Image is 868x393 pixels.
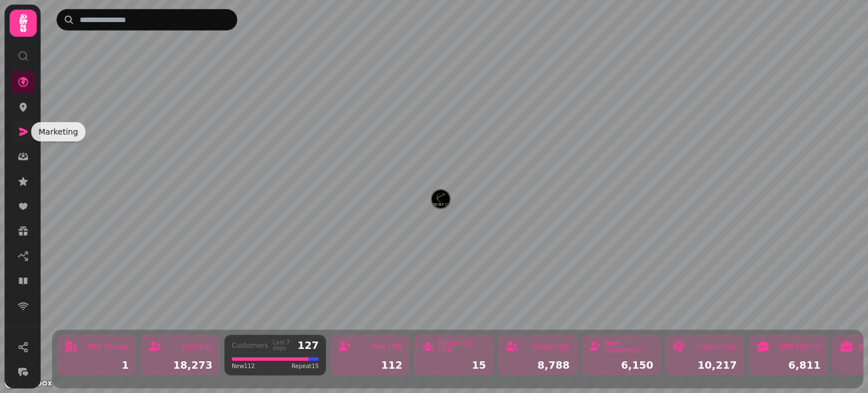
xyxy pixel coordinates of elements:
a: Mapbox logo [3,377,53,390]
div: New (7d) [371,343,402,350]
div: Marketing [31,122,85,141]
div: Last 7 days [273,340,293,351]
div: Map marker [432,190,450,211]
button: Kentisbury Grange [432,190,450,208]
div: 6,811 [756,360,821,370]
div: 1 [64,360,129,370]
div: Customers [232,342,268,349]
div: New Customers [605,340,653,353]
span: New 112 [232,362,255,370]
div: Total Venues [86,343,129,350]
div: 18,273 [148,360,212,370]
div: SMS Opt-ins [779,343,821,350]
div: 10,217 [672,360,737,370]
div: Customers [533,343,570,350]
div: Contacts [183,343,212,350]
div: 112 [338,360,402,370]
div: Interactions [697,343,737,350]
div: 127 [297,340,319,351]
div: Returning (7d) [438,340,486,353]
div: 8,788 [505,360,570,370]
div: 15 [422,360,486,370]
span: Repeat 15 [292,362,319,370]
div: 6,150 [589,360,653,370]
